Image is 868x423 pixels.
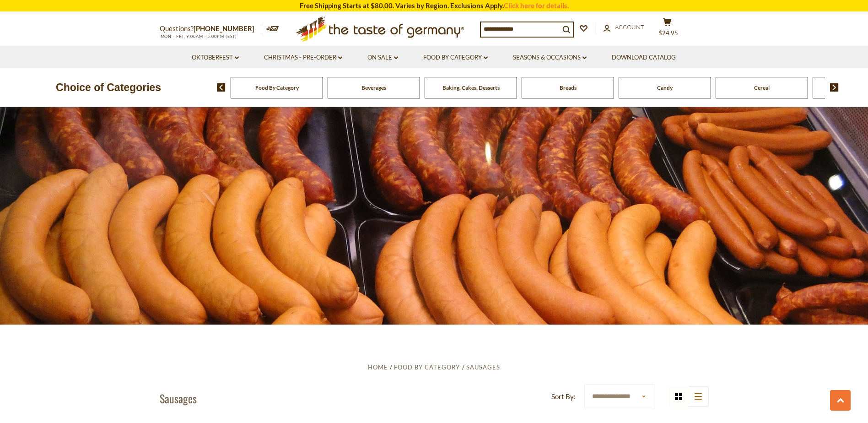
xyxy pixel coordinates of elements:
[551,391,576,402] label: Sort By:
[255,84,299,91] a: Food By Category
[160,23,261,35] p: Questions?
[192,53,239,63] a: Oktoberfest
[560,84,577,91] a: Breads
[160,391,197,405] h1: Sausages
[612,53,676,63] a: Download Catalog
[657,84,673,91] a: Candy
[394,363,460,371] a: Food By Category
[264,53,342,63] a: Christmas - PRE-ORDER
[604,22,644,33] a: Account
[442,84,500,91] a: Baking, Cakes, Desserts
[361,84,386,91] a: Beverages
[368,363,388,371] a: Home
[160,34,237,39] span: MON - FRI, 9:00AM - 5:00PM (EST)
[423,53,488,63] a: Food By Category
[513,53,587,63] a: Seasons & Occasions
[658,29,678,37] span: $24.95
[367,53,398,63] a: On Sale
[830,83,839,92] img: next arrow
[194,24,254,33] a: [PHONE_NUMBER]
[466,363,500,371] a: Sausages
[754,84,770,91] a: Cereal
[615,23,644,31] span: Account
[217,83,226,92] img: previous arrow
[654,18,681,41] button: $24.95
[504,1,569,10] a: Click here for details.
